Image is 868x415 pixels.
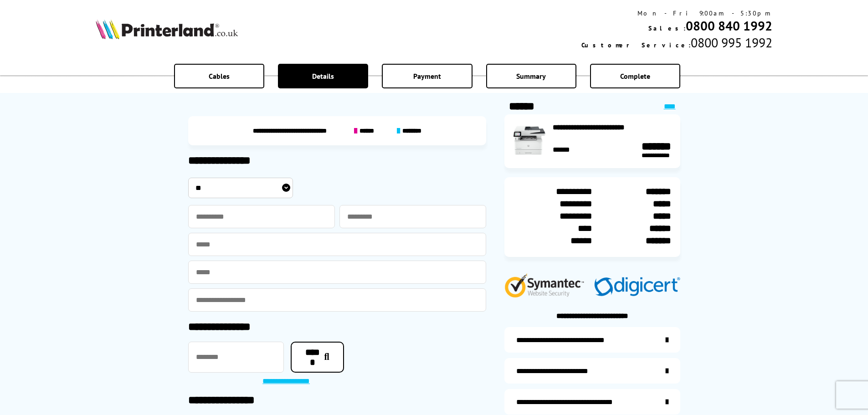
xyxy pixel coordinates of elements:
[504,358,680,384] a: items-arrive
[581,9,772,17] div: Mon - Fri 9:00am - 5:30pm
[516,72,546,81] span: Summary
[686,17,772,34] a: 0800 840 1992
[413,72,441,81] span: Payment
[620,72,650,81] span: Complete
[504,389,680,415] a: additional-cables
[312,72,334,81] span: Details
[504,327,680,353] a: additional-ink
[648,24,686,32] span: Sales:
[581,41,691,49] span: Customer Service:
[691,34,772,51] span: 0800 995 1992
[96,19,238,39] img: Printerland Logo
[209,72,230,81] span: Cables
